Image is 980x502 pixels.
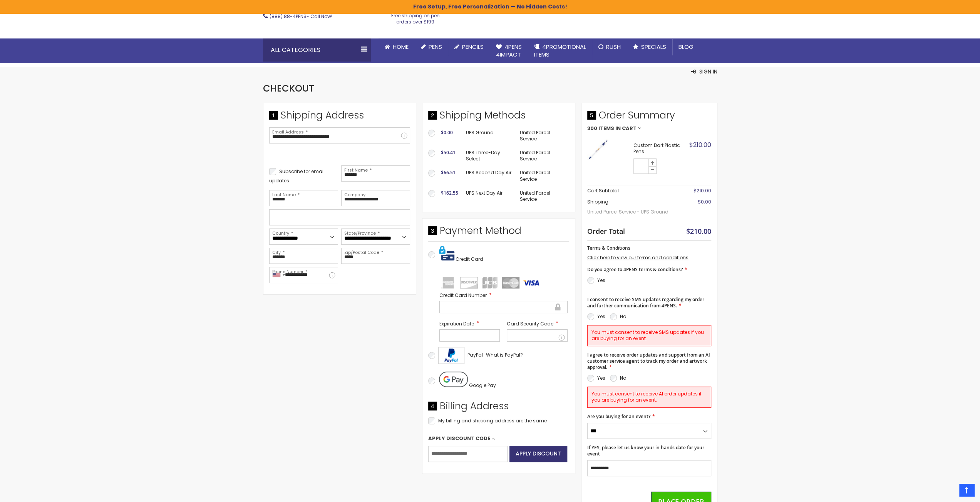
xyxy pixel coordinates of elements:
div: Billing Address [428,400,569,417]
label: Expiration Date [439,320,500,327]
span: 4PROMOTIONAL ITEMS [534,43,586,58]
a: Pencils [448,38,490,55]
span: Rush [606,43,621,51]
span: Home [393,43,409,51]
strong: Order Total [587,225,625,236]
a: Specials [627,38,672,55]
td: UPS Second Day Air [462,166,516,186]
a: Top [959,484,974,496]
div: You must consent to receive AI order updates if you are buying for an event. [587,387,711,407]
span: Apply Discount Code [428,435,490,442]
div: Payment Method [428,224,569,241]
td: United Parcel Service [516,126,569,146]
div: United States: +1 [270,267,287,283]
span: 300 [587,126,597,131]
td: United Parcel Service [516,166,569,186]
span: If YES, please let us know your in hands date for your event [587,444,704,457]
span: $0.00 [698,198,711,205]
td: United Parcel Service [516,146,569,166]
span: Google Pay [469,382,496,389]
div: All Categories [263,38,371,62]
span: Items in Cart [598,126,637,131]
a: 4PROMOTIONALITEMS [528,38,592,63]
div: Free shipping on pen orders over $199 [383,10,448,25]
img: mastercard [502,277,519,289]
th: Cart Subtotal [587,185,673,197]
span: $50.41 [441,149,456,156]
img: Pay with credit card [439,245,454,261]
span: Sign In [699,68,717,75]
a: Click here to view our terms and conditions [587,254,689,261]
span: $210.00 [689,140,711,149]
span: What is PayPal? [486,352,523,358]
img: amex [439,277,457,289]
span: Subscribe for email updates [269,168,325,184]
span: Apply Discount [516,450,561,457]
div: Secure transaction [554,302,561,312]
span: I agree to receive order updates and support from an AI customer service agent to track my order ... [587,352,710,370]
td: UPS Ground [462,126,516,146]
label: Card Security Code [507,320,568,327]
span: United Parcel Service - UPS Ground [587,205,673,219]
img: Pay with Google Pay [439,372,468,387]
a: Pens [415,38,448,55]
span: Are you buying for an event? [587,413,650,420]
span: I consent to receive SMS updates regarding my order and further communication from 4PENS. [587,296,704,309]
span: PayPal [467,352,483,358]
img: Acceptance Mark [438,347,464,364]
span: My billing and shipping address are the same [438,417,547,424]
span: Pens [429,43,442,51]
button: Apply Discount [509,446,567,462]
td: United Parcel Service [516,186,569,206]
span: Checkout [263,82,314,95]
a: (888) 88-4PENS [270,13,307,20]
img: discover [460,277,478,289]
span: Shipping [587,198,608,205]
span: Order Summary [587,109,711,126]
span: Terms & Conditions [587,245,630,251]
span: $0.00 [441,129,453,136]
label: Yes [597,313,605,320]
div: Shipping Methods [428,109,569,126]
td: UPS Three-Day Select [462,146,516,166]
label: Yes [597,375,605,381]
div: You must consent to receive SMS updates if you are buying for an event. [587,325,711,346]
strong: Custom Dart Plastic Pens [633,142,687,155]
label: Yes [597,277,605,284]
img: visa [523,277,540,289]
span: Specials [641,43,666,51]
span: $162.55 [441,190,458,196]
div: Shipping Address [269,109,410,126]
span: 4Pens 4impact [496,43,522,58]
label: No [620,375,626,381]
a: Home [379,38,415,55]
span: Blog [678,43,694,51]
span: Pencils [462,43,484,51]
span: $210.00 [686,227,711,236]
label: No [620,313,626,320]
img: Custom Dart Plastic Pens-Blue [587,139,608,160]
img: jcb [481,277,499,289]
span: $210.00 [694,187,711,194]
a: Rush [592,38,627,55]
a: 4Pens4impact [490,38,528,63]
span: - Call Now! [270,13,332,20]
span: Do you agree to 4PENS terms & conditions? [587,266,683,273]
a: Blog [672,38,700,55]
span: Credit Card [456,256,483,262]
td: UPS Next Day Air [462,186,516,206]
label: Credit Card Number [439,292,568,299]
button: Sign In [691,68,717,75]
a: What is PayPal? [486,350,523,360]
span: $66.51 [441,169,456,176]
